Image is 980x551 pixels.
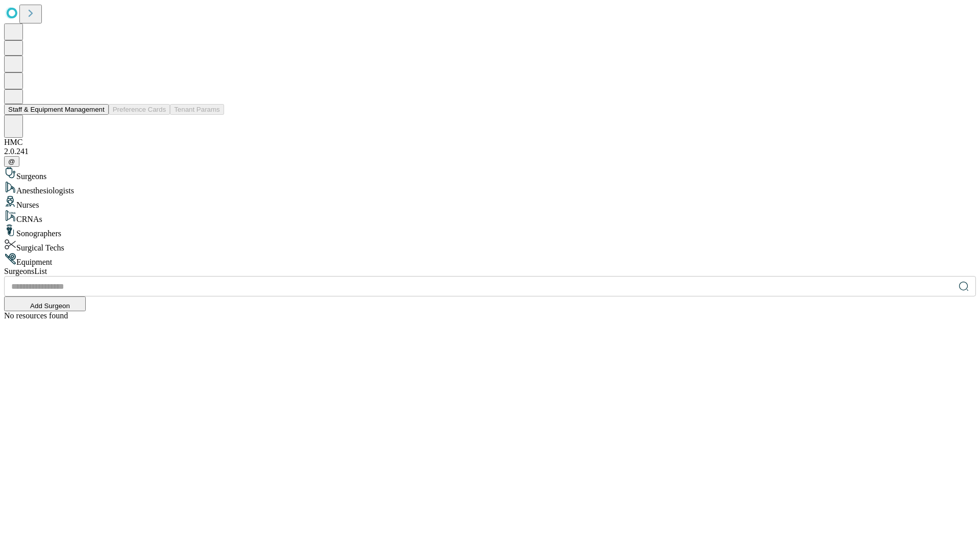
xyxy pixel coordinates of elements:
[4,167,976,181] div: Surgeons
[4,181,976,195] div: Anesthesiologists
[4,311,976,320] div: No resources found
[109,104,170,115] button: Preference Cards
[4,104,109,115] button: Staff & Equipment Management
[4,296,86,311] button: Add Surgeon
[8,158,15,165] span: @
[4,195,976,210] div: Nurses
[4,238,976,253] div: Surgical Techs
[4,156,19,167] button: @
[4,224,976,238] div: Sonographers
[4,210,976,224] div: CRNAs
[4,147,976,156] div: 2.0.241
[4,267,976,276] div: Surgeons List
[30,302,70,310] span: Add Surgeon
[4,253,976,267] div: Equipment
[170,104,224,115] button: Tenant Params
[4,138,976,147] div: HMC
